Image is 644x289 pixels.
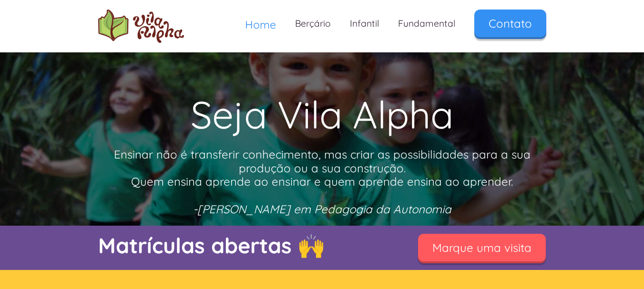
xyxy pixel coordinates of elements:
[98,10,184,43] a: home
[98,86,546,143] h1: Seja Vila Alpha
[340,10,388,38] a: Infantil
[245,18,276,31] span: Home
[418,234,546,261] a: Marque uma visita
[286,10,340,38] a: Berçário
[98,148,546,216] p: Ensinar não é transferir conhecimento, mas criar as possibilidades para a sua produção ou a sua c...
[98,230,394,260] p: Matrículas abertas 🙌
[98,10,184,43] img: logo Escola Vila Alpha
[235,10,286,40] a: Home
[388,10,465,38] a: Fundamental
[193,202,451,216] em: -[PERSON_NAME] em Pedagogia da Autonomia
[474,10,546,37] a: Contato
